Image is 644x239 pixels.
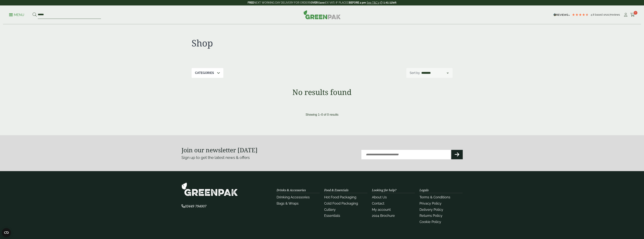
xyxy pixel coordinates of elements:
h1: No results found [181,88,463,97]
a: Delivery Policy [419,208,443,212]
a: See T&C's [367,1,379,4]
strong: BEFORE 2 pm [349,1,366,4]
span: 0 [634,11,637,15]
a: Terms & Conditions [419,195,450,199]
a: Drinking Accessories [277,195,310,199]
a: Contact [372,201,384,205]
a: Privacy Policy [419,201,441,205]
strong: FREE [248,1,254,4]
a: Menu [9,13,24,16]
a: 03449 794007 [181,205,206,208]
p: Sign up to get the latest news & offers [181,155,308,161]
span: 1:41:12 [383,1,392,4]
a: Cookie Policy [419,220,441,224]
p: Menu [9,13,24,17]
a: Hot Food Packaging [324,195,356,199]
strong: OVER £100 [311,1,325,4]
span: Based on [595,13,606,16]
button: Open CMP widget [2,228,11,237]
img: GreenPak Supplies [303,10,341,19]
a: 0 [630,12,635,18]
a: Cutlery [324,208,336,212]
div: 4.79 Stars [572,13,589,16]
a: Returns Policy [419,214,442,218]
span: 4.8 [591,13,595,16]
i: My Account [623,13,628,17]
select: Shop order [421,71,449,75]
h1: Shop [192,38,322,49]
i: Cart [630,13,635,17]
a: Bags & Wraps [277,201,299,205]
a: My account [372,208,391,212]
a: 2024 Brochure [372,214,395,218]
a: Cold Food Packaging [324,201,358,205]
span: reviews [611,13,620,16]
span: left [392,1,396,4]
a: About Us [372,195,387,199]
img: GreenPak Supplies [181,182,238,196]
strong: Join our newsletter [DATE] [181,146,258,154]
span: 207 [606,13,611,16]
img: REVIEWS.io [554,14,570,16]
a: Essentials [324,214,340,218]
span: 03449 794007 [181,204,206,208]
p: Sort by [410,71,420,75]
p: Categories [195,71,214,75]
p: Showing 1–0 of 0 results [306,112,338,117]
